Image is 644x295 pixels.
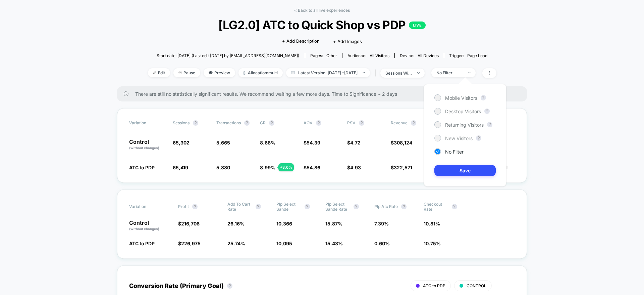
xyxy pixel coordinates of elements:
[216,120,241,125] span: Transactions
[129,241,155,246] span: ATC to PDP
[227,241,245,246] span: 25.74 %
[227,202,252,212] span: Add To Cart Rate
[325,221,342,226] span: 15.87 %
[181,221,200,226] span: 216,706
[286,68,370,77] span: Latest Version: [DATE] - [DATE]
[178,71,182,74] img: end
[418,53,439,58] span: all devices
[276,221,292,226] span: 10,366
[148,68,170,77] span: Edit
[452,204,457,209] button: ?
[238,68,283,77] span: Allocation: multi
[165,18,479,32] span: [LG2.0] ATC to Quick Shop vs PDP
[260,120,266,125] span: CR
[178,241,201,246] span: $
[374,204,398,209] span: Plp Atc Rate
[157,53,299,58] span: Start date: [DATE] (Last edit [DATE] by [EMAIL_ADDRESS][DOMAIN_NAME])
[445,109,481,114] span: Desktop Visitors
[394,165,412,170] span: 322,571
[129,139,166,151] p: Control
[244,120,250,126] button: ?
[347,165,361,170] span: $
[434,165,496,176] button: Save
[445,135,473,141] span: New Visitors
[153,71,156,74] img: edit
[129,227,159,231] span: (without changes)
[192,204,198,209] button: ?
[282,38,320,45] span: + Add Description
[363,72,365,73] img: end
[305,204,310,209] button: ?
[347,53,389,58] div: Audience:
[173,120,190,125] span: Sessions
[359,120,364,126] button: ?
[481,95,486,100] button: ?
[484,109,490,114] button: ?
[325,241,343,246] span: 15.43 %
[276,241,292,246] span: 10,095
[129,165,155,170] span: ATC to PDP
[417,72,420,74] img: end
[244,71,246,75] img: rebalance
[325,202,350,212] span: Plp Select Sahde Rate
[181,241,201,246] span: 226,975
[173,68,200,77] span: Pause
[385,71,412,76] div: sessions with impression
[394,53,444,58] span: Device:
[373,68,380,78] span: |
[135,91,514,97] span: There are still no statistically significant results. We recommend waiting a few more days . Time...
[347,120,356,125] span: PSV
[310,53,337,58] div: Pages:
[487,122,492,127] button: ?
[227,283,232,289] button: ?
[354,204,359,209] button: ?
[445,122,484,128] span: Returning Visitors
[307,165,320,170] span: 54.86
[445,95,477,101] span: Mobile Visitors
[424,221,440,226] span: 10.81 %
[173,165,188,170] span: 65,419
[129,146,159,150] span: (without changes)
[178,204,189,209] span: Profit
[291,71,295,74] img: calendar
[423,283,445,288] span: ATC to PDP
[391,140,412,145] span: $
[445,149,464,155] span: No Filter
[278,163,294,171] div: + 3.6 %
[304,165,320,170] span: $
[370,53,389,58] span: All Visitors
[467,283,486,288] span: CONTROL
[129,120,166,126] span: Variation
[227,221,245,226] span: 26.16 %
[316,120,321,126] button: ?
[216,140,230,145] span: 5,665
[304,140,320,145] span: $
[269,120,274,126] button: ?
[436,70,463,75] div: No Filter
[333,39,362,44] span: + Add Images
[476,135,481,141] button: ?
[468,72,471,73] img: end
[193,120,198,126] button: ?
[350,165,361,170] span: 4.93
[401,204,407,209] button: ?
[424,202,448,212] span: Checkout Rate
[391,120,408,125] span: Revenue
[204,68,235,77] span: Preview
[411,120,416,126] button: ?
[374,221,389,226] span: 7.39 %
[256,204,261,209] button: ?
[374,241,390,246] span: 0.60 %
[467,53,487,58] span: Page Load
[178,221,200,226] span: $
[260,165,275,170] span: 8.99 %
[307,140,320,145] span: 54.39
[276,202,301,212] span: Plp Select Sahde
[424,241,441,246] span: 10.75 %
[173,140,190,145] span: 65,302
[409,22,426,29] p: LIVE
[129,202,166,212] span: Variation
[294,8,350,13] a: < Back to all live experiences
[304,120,313,125] span: AOV
[449,53,487,58] div: Trigger:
